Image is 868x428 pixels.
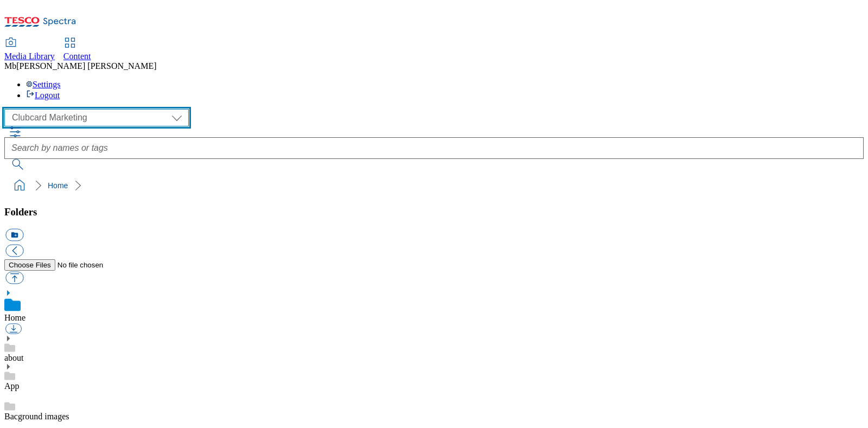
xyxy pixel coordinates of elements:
[4,39,55,61] a: Media Library
[16,61,156,71] span: [PERSON_NAME] [PERSON_NAME]
[48,181,68,190] a: Home
[4,412,69,421] a: Bacground images
[4,381,20,391] a: App
[4,52,55,61] span: Media Library
[4,206,864,218] h3: Folders
[63,39,91,61] a: Content
[26,91,60,100] a: Logout
[4,353,24,362] a: about
[4,175,864,196] nav: breadcrumb
[4,313,25,322] a: Home
[63,52,91,61] span: Content
[11,177,28,194] a: home
[26,80,61,89] a: Settings
[4,137,864,159] input: Search by names or tags
[4,61,16,71] span: Mb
